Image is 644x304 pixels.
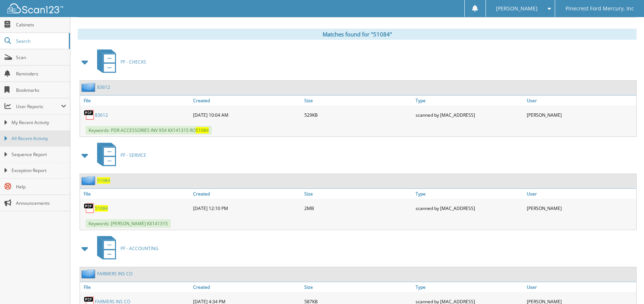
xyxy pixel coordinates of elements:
a: User [525,96,636,106]
div: scanned by [MAC_ADDRESS] [414,201,525,216]
span: PF - CHECKS [121,59,146,65]
a: PF - ACCOUNTING [93,234,158,263]
div: [DATE] 10:04 AM [191,107,302,122]
span: All Recent Activity [12,135,66,142]
img: folder2.png [81,83,97,92]
span: Exception Report [12,167,66,174]
img: folder2.png [81,269,97,278]
img: PDF.png [84,203,95,214]
span: Announcements [16,200,66,206]
span: Keywords: [PERSON_NAME] KX141315 [86,219,171,228]
a: Created [191,189,302,199]
a: Type [414,282,525,292]
span: [PERSON_NAME] [496,6,538,11]
a: 51084 [95,205,108,211]
iframe: Chat Widget [607,268,644,304]
div: scanned by [MAC_ADDRESS] [414,107,525,122]
a: 83612 [95,112,108,118]
a: PF - CHECKS [93,47,146,77]
span: Help [16,184,66,190]
span: PF - SERVICE [121,152,146,158]
span: Keywords: PDR ACCESSORIES INV 954 KX141315 RO [86,126,212,135]
a: Created [191,96,302,106]
a: User [525,282,636,292]
a: Size [302,96,414,106]
a: Size [302,189,414,199]
div: [DATE] 12:10 PM [191,201,302,216]
a: PF - SERVICE [93,140,146,170]
a: FARMERS INS CO [97,271,132,277]
img: scan123-logo-white.svg [7,3,63,13]
img: PDF.png [84,109,95,120]
span: My Recent Activity [12,119,66,126]
span: Cabinets [16,22,66,28]
a: 51084 [97,177,110,184]
a: Created [191,282,302,292]
a: 83612 [97,84,110,90]
a: User [525,189,636,199]
img: folder2.png [81,176,97,185]
span: PF - ACCOUNTING [121,245,158,252]
span: 51084 [196,127,209,133]
span: Search [16,38,65,44]
span: Reminders [16,71,66,77]
a: Type [414,96,525,106]
span: Scan [16,54,66,61]
a: File [80,189,191,199]
span: Bookmarks [16,87,66,93]
div: 2MB [302,201,414,216]
div: Matches found for "51084" [78,29,637,40]
a: File [80,96,191,106]
span: Sequence Report [12,151,66,158]
a: Type [414,189,525,199]
div: [PERSON_NAME] [525,107,636,122]
a: Size [302,282,414,292]
span: Pinecrest Ford Mercury, Inc [565,6,634,11]
a: File [80,282,191,292]
div: 529KB [302,107,414,122]
div: [PERSON_NAME] [525,201,636,216]
span: User Reports [16,103,61,110]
